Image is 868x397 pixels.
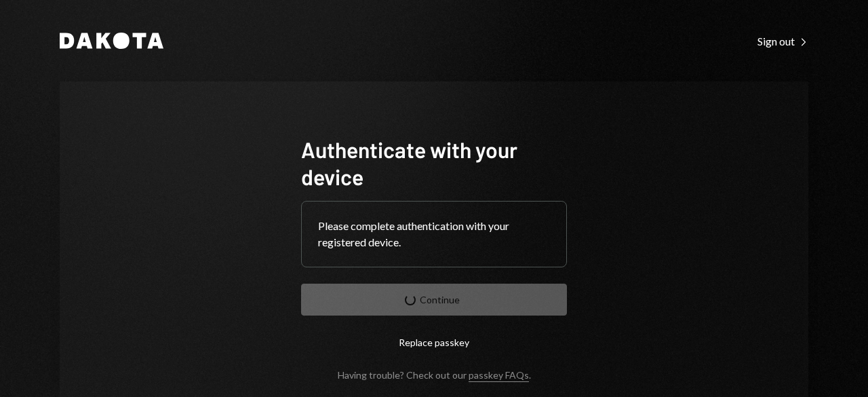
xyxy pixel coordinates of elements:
a: passkey FAQs [469,369,529,382]
div: Please complete authentication with your registered device. [318,218,550,250]
div: Having trouble? Check out our . [338,369,531,381]
button: Replace passkey [301,326,567,358]
h1: Authenticate with your device [301,136,567,190]
div: Sign out [757,35,808,48]
a: Sign out [757,33,808,48]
